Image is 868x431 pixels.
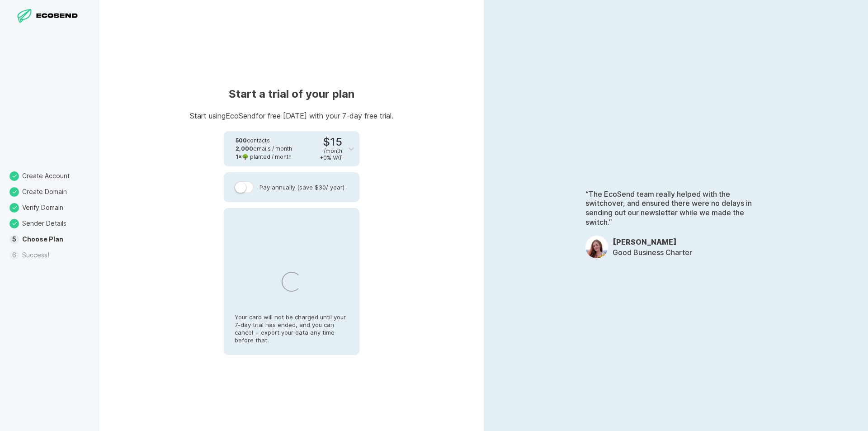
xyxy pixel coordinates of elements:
[236,137,247,144] strong: 500
[236,153,242,160] strong: 1 ×
[235,304,349,344] p: Your card will not be charged until your 7-day trial has ended, and you can cancel + export your ...
[236,145,292,153] div: emails / month
[324,147,342,154] div: / month
[236,137,292,145] div: contacts
[320,154,342,161] div: + 0 % VAT
[190,87,393,101] h1: Start a trial of your plan
[613,248,692,257] p: Good Business Charter
[190,112,393,119] p: Start using EcoSend for free [DATE] with your 7-day free trial.
[585,189,766,227] p: “The EcoSend team really helped with the switchover, and ensured there were no delays in sending ...
[613,237,692,246] h3: [PERSON_NAME]
[320,137,342,161] div: $15
[235,181,349,193] label: Pay annually (save $30 / year)
[236,153,292,161] div: 🌳 planted / month
[236,145,253,152] strong: 2,000
[585,236,608,258] img: OpDfwsLJpxJND2XqePn68R8dM.jpeg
